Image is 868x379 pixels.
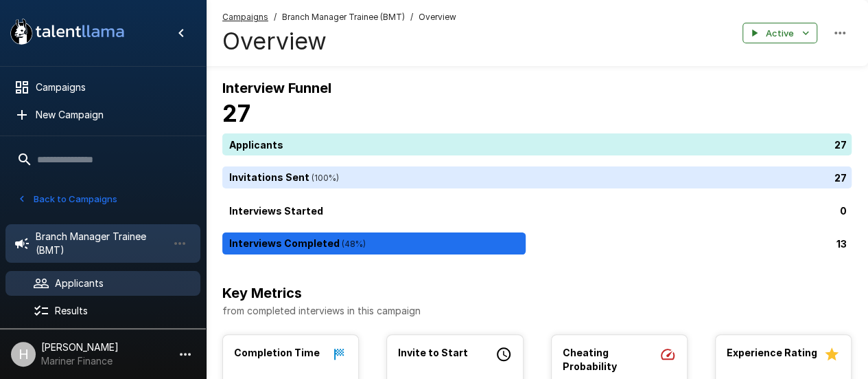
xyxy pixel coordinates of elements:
b: Completion Time [234,347,320,358]
u: Campaigns [222,12,268,22]
span: / [410,10,413,24]
b: Invite to Start [398,347,468,358]
span: / [274,10,277,24]
b: Key Metrics [222,285,302,301]
p: 27 [834,171,847,185]
p: 27 [834,138,847,152]
button: Active [742,23,817,44]
b: Experience Rating [727,347,817,358]
b: Cheating Probability [563,347,617,372]
p: 0 [840,204,847,218]
h4: Overview [222,27,456,56]
b: Interview Funnel [222,80,331,96]
b: 27 [222,99,250,127]
p: 13 [836,237,847,251]
span: Branch Manager Trainee (BMT) [282,10,405,24]
p: from completed interviews in this campaign [222,304,852,318]
span: Overview [419,10,456,24]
